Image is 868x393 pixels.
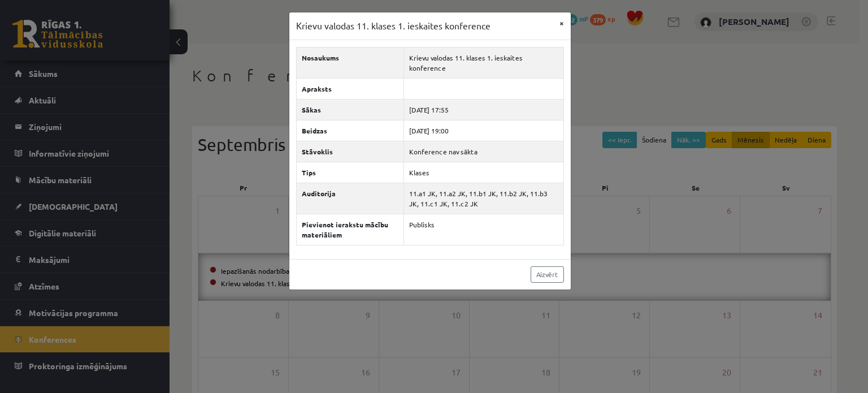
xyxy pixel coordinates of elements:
button: × [553,12,571,34]
td: Krievu valodas 11. klases 1. ieskaites konference [404,47,563,78]
td: Konference nav sākta [404,141,563,162]
th: Beidzas [296,120,404,141]
h3: Krievu valodas 11. klases 1. ieskaites konference [296,19,491,33]
th: Tips [296,162,404,183]
td: [DATE] 17:55 [404,99,563,120]
th: Pievienot ierakstu mācību materiāliem [296,214,404,245]
th: Apraksts [296,78,404,99]
th: Stāvoklis [296,141,404,162]
td: 11.a1 JK, 11.a2 JK, 11.b1 JK, 11.b2 JK, 11.b3 JK, 11.c1 JK, 11.c2 JK [404,183,563,214]
td: [DATE] 19:00 [404,120,563,141]
th: Auditorija [296,183,404,214]
td: Klases [404,162,563,183]
td: Publisks [404,214,563,245]
th: Nosaukums [296,47,404,78]
th: Sākas [296,99,404,120]
a: Aizvērt [531,266,564,283]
